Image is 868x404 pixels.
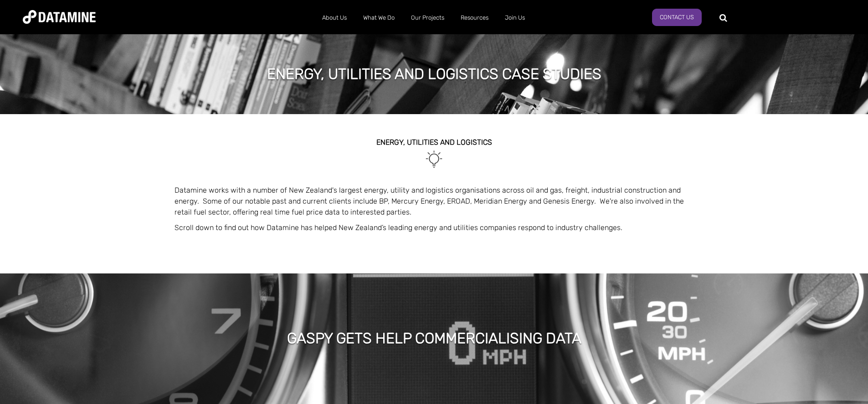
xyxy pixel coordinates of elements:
a: About Us [314,6,355,30]
a: What We Do [355,6,403,30]
a: Contact Us [652,9,702,26]
p: Datamine works with a number of New Zealand's largest energy, utility and logistics organisations... [175,185,694,218]
a: Our Projects [403,6,452,30]
a: Resources [452,6,497,30]
img: Utilities-1 [424,149,444,169]
h1: Energy, utilities and Logistics case studies [267,64,601,84]
h2: energy, UTILITIES AND LOGISTICS [175,138,694,147]
a: Join Us [497,6,533,30]
p: Scroll down to find out how Datamine has helped New Zealand’s leading energy and utilities compan... [175,222,694,233]
img: Datamine [23,10,96,24]
h1: gaspy gets help commercialising data [287,328,581,348]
